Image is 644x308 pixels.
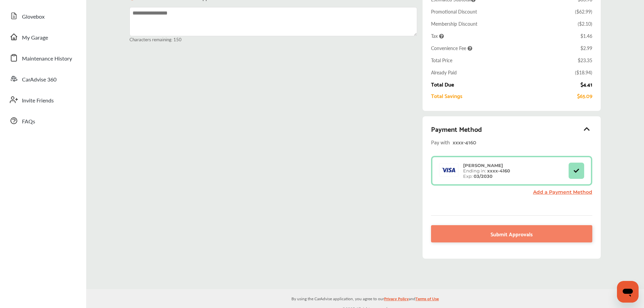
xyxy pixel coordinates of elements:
div: Already Paid [431,69,457,76]
a: Maintenance History [6,49,79,67]
div: $2.99 [580,45,592,51]
div: Ending in: Exp: [460,163,514,179]
a: FAQs [6,112,79,129]
span: Tax [431,32,444,39]
div: Total Price [431,57,452,64]
span: CarAdvise 360 [22,75,56,84]
a: CarAdvise 360 [6,70,79,88]
strong: xxxx- 4160 [487,168,510,173]
a: Invite Friends [6,91,79,109]
div: ( $62.99 ) [575,8,592,15]
p: By using the CarAdvise application, you agree to our and [86,295,644,302]
div: Membership Discount [431,20,477,27]
span: My Garage [22,33,48,42]
div: $65.09 [577,93,592,99]
a: Terms of Use [415,295,439,305]
div: $4.41 [580,81,592,87]
div: Total Savings [431,93,462,99]
small: Characters remaining: 150 [129,36,417,43]
span: Maintenance History [22,54,72,63]
span: Glovebox [22,13,45,21]
div: ( $2.10 ) [578,20,592,27]
div: Promotional Discount [431,8,477,15]
a: Privacy Policy [384,295,409,305]
div: Payment Method [431,123,592,135]
span: Submit Approvals [491,229,533,238]
div: Total Due [431,81,454,87]
a: Glovebox [6,7,79,25]
span: Invite Friends [22,96,54,105]
span: FAQs [22,117,35,126]
div: $23.35 [578,57,592,64]
div: xxxx- 4160 [453,137,537,146]
strong: [PERSON_NAME] [463,163,503,168]
div: ( $18.94 ) [575,69,592,76]
a: Add a Payment Method [533,189,592,195]
a: Submit Approvals [431,225,592,242]
span: Convenience Fee [431,45,472,51]
strong: 03/2030 [474,173,493,179]
div: $1.46 [580,32,592,39]
span: Pay with [431,137,450,146]
a: My Garage [6,28,79,46]
iframe: Button to launch messaging window [617,281,639,303]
